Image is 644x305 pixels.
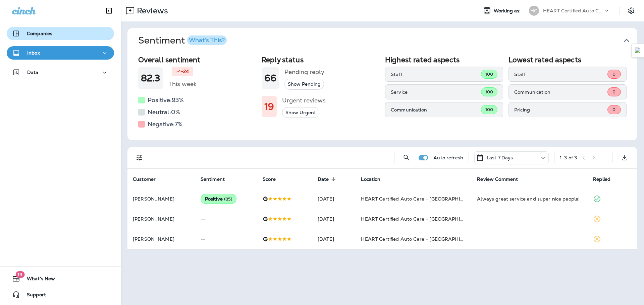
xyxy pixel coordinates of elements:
button: Inbox [7,46,114,60]
button: 19What's New [7,272,114,285]
button: SentimentWhat's This? [133,28,643,53]
h2: Overall sentiment [138,56,256,64]
h5: Positive: 93 % [148,95,184,105]
span: 0 [612,71,615,77]
span: Location [361,176,389,182]
span: ( 85 ) [224,196,232,202]
td: [DATE] [312,189,356,209]
button: Companies [7,27,114,40]
h1: 19 [264,101,274,112]
h1: Sentiment [138,35,227,46]
span: 19 [15,271,24,278]
p: [PERSON_NAME] [133,216,190,222]
p: Staff [391,72,481,77]
div: Always great service and super nice people! [477,196,582,202]
span: Date [318,176,329,182]
td: [DATE] [312,209,356,229]
p: [PERSON_NAME] [133,196,190,202]
h5: Pending reply [284,67,324,77]
span: Customer [133,176,156,182]
p: HEART Certified Auto Care [543,8,603,13]
button: Export as CSV [618,151,631,164]
h2: Reply status [262,56,380,64]
span: Score [263,176,276,182]
span: Date [318,176,338,182]
p: Communication [514,89,607,95]
p: Inbox [27,50,40,56]
button: Data [7,66,114,79]
span: Review Comment [477,176,527,182]
h1: 82.3 [141,73,160,84]
span: Support [20,292,46,300]
button: Show Pending [284,79,324,90]
td: [DATE] [312,229,356,249]
span: Review Comment [477,176,518,182]
p: Communication [391,107,481,112]
span: What's New [20,276,55,284]
div: Positive [201,194,237,204]
button: Show Urgent [282,107,319,118]
td: -- [195,209,258,229]
p: Auto refresh [433,155,463,160]
span: HEART Certified Auto Care - [GEOGRAPHIC_DATA] [361,236,481,242]
button: Settings [625,5,637,17]
span: Replied [593,176,610,182]
img: Detect Auto [635,48,641,54]
p: Pricing [514,107,607,112]
span: 100 [485,107,493,112]
button: Collapse Sidebar [100,4,118,17]
button: What's This? [187,35,227,45]
h2: Highest rated aspects [385,56,503,64]
h5: Urgent reviews [282,95,326,106]
span: HEART Certified Auto Care - [GEOGRAPHIC_DATA] [361,196,481,202]
p: -24 [181,68,189,75]
span: 0 [612,107,615,112]
p: Reviews [134,6,168,16]
button: Filters [133,151,146,164]
span: Sentiment [201,176,225,182]
h1: 66 [264,73,276,84]
span: Sentiment [201,176,233,182]
p: Data [27,70,39,75]
h5: This week [168,79,197,89]
div: SentimentWhat's This? [127,53,637,140]
p: [PERSON_NAME] [133,236,190,242]
td: -- [195,229,258,249]
span: HEART Certified Auto Care - [GEOGRAPHIC_DATA] [361,216,481,222]
span: 100 [485,71,493,77]
span: 0 [612,89,615,95]
h2: Lowest rated aspects [508,56,627,64]
span: Working as: [494,8,522,14]
p: Staff [514,72,607,77]
span: Score [263,176,284,182]
span: Customer [133,176,164,182]
h5: Neutral: 0 % [148,107,180,118]
p: Companies [27,31,52,36]
button: Support [7,288,114,301]
button: Search Reviews [400,151,413,164]
span: 100 [485,89,493,95]
p: Last 7 Days [487,155,513,160]
span: Replied [593,176,619,182]
div: What's This? [189,37,225,43]
div: 1 - 3 of 3 [560,155,577,160]
h5: Negative: 7 % [148,119,182,130]
span: Location [361,176,380,182]
p: Service [391,89,481,95]
div: HC [529,6,539,16]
